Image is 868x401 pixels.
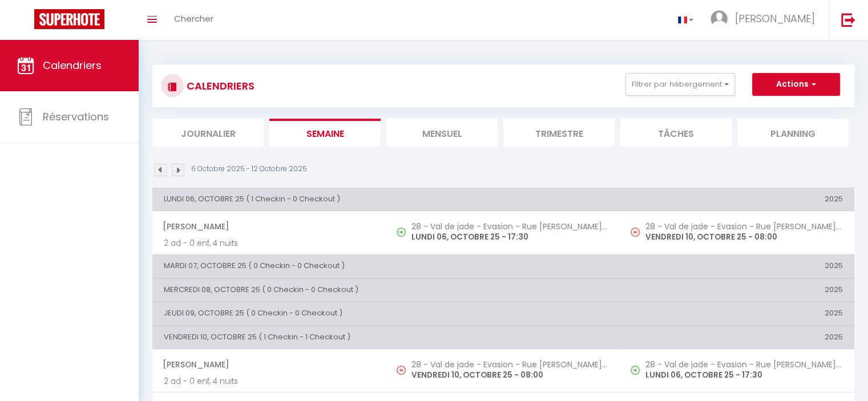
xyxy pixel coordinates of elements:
li: Mensuel [386,119,498,147]
button: Filtrer par hébergement [625,73,735,96]
th: MARDI 07, OCTOBRE 25 ( 0 Checkin - 0 Checkout ) [152,255,620,278]
span: [PERSON_NAME] [735,11,815,26]
span: Réservations [43,110,109,124]
p: 6 Octobre 2025 - 12 Octobre 2025 [191,164,307,175]
span: Chercher [174,13,213,25]
th: 2025 [620,188,854,210]
img: NO IMAGE [631,228,640,237]
button: Actions [752,73,840,96]
p: VENDREDI 10, OCTOBRE 25 - 08:00 [411,369,609,381]
li: Trimestre [503,119,615,147]
th: LUNDI 06, OCTOBRE 25 ( 1 Checkin - 0 Checkout ) [152,188,620,210]
th: JEUDI 09, OCTOBRE 25 ( 0 Checkin - 0 Checkout ) [152,302,620,325]
th: 2025 [620,255,854,278]
p: LUNDI 06, OCTOBRE 25 - 17:30 [411,231,609,243]
span: [PERSON_NAME] [163,216,375,237]
h5: 28 - Val de jade - Evasion - Rue [PERSON_NAME] - Apt 32 [411,222,609,231]
li: Journalier [152,119,264,147]
h5: 28 - Val de jade - Evasion - Rue [PERSON_NAME] - Apt 32 [645,222,843,231]
p: 2 ad - 0 enf, 4 nuits [164,375,375,387]
th: MERCREDI 08, OCTOBRE 25 ( 0 Checkin - 0 Checkout ) [152,278,620,301]
th: VENDREDI 10, OCTOBRE 25 ( 1 Checkin - 1 Checkout ) [152,326,620,349]
h5: 28 - Val de jade - Evasion - Rue [PERSON_NAME] - Apt 32 [645,360,843,369]
span: [PERSON_NAME] [163,354,375,375]
p: LUNDI 06, OCTOBRE 25 - 17:30 [645,369,843,381]
th: 2025 [620,278,854,301]
img: NO IMAGE [397,366,406,375]
h3: CALENDRIERS [184,73,255,99]
img: logout [841,13,855,27]
img: ... [710,10,728,27]
li: Semaine [269,119,381,147]
h5: 28 - Val de jade - Evasion - Rue [PERSON_NAME] - Apt 32 [411,360,609,369]
p: VENDREDI 10, OCTOBRE 25 - 08:00 [645,231,843,243]
p: 2 ad - 0 enf, 4 nuits [164,237,375,249]
img: Super Booking [34,9,104,29]
span: Calendriers [43,58,102,72]
img: NO IMAGE [631,366,640,375]
li: Planning [737,119,849,147]
th: 2025 [620,302,854,325]
th: 2025 [620,326,854,349]
li: Tâches [620,119,732,147]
